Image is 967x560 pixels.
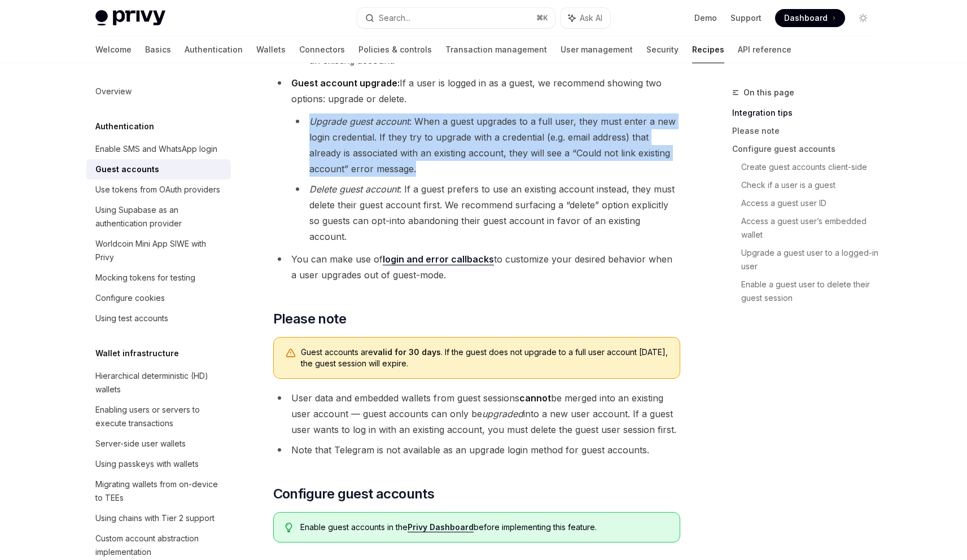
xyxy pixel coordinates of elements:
div: Using test accounts [95,312,168,325]
div: Worldcoin Mini App SIWE with Privy [95,237,224,264]
a: Enable SMS and WhatsApp login [86,139,231,159]
li: User data and embedded wallets from guest sessions be merged into an existing user account — gues... [273,390,680,438]
a: Wallets [256,36,286,63]
a: Using Supabase as an authentication provider [86,200,231,234]
a: Authentication [185,36,243,63]
a: Connectors [299,36,345,63]
a: Check if a user is a guest [741,176,881,194]
span: Ask AI [580,12,602,24]
span: Configure guest accounts [273,485,435,503]
a: Privy Dashboard [408,522,474,532]
svg: Tip [285,523,293,533]
a: Enabling users or servers to execute transactions [86,400,231,434]
a: Using chains with Tier 2 support [86,508,231,528]
a: Enable a guest user to delete their guest session [741,275,881,307]
a: Mocking tokens for testing [86,268,231,288]
a: Access a guest user’s embedded wallet [741,212,881,244]
a: API reference [738,36,791,63]
span: Guest accounts are . If the guest does not upgrade to a full user account [DATE], the guest sessi... [301,347,668,369]
div: Search... [379,11,410,25]
strong: Guest account upgrade: [291,77,400,89]
a: User management [561,36,633,63]
a: Security [646,36,679,63]
div: Use tokens from OAuth providers [95,183,220,196]
strong: cannot [519,392,551,404]
a: Guest accounts [86,159,231,180]
a: Access a guest user ID [741,194,881,212]
div: Enable SMS and WhatsApp login [95,142,217,156]
a: Dashboard [775,9,845,27]
span: ⌘ K [536,14,548,23]
a: Worldcoin Mini App SIWE with Privy [86,234,231,268]
img: light logo [95,10,165,26]
div: Mocking tokens for testing [95,271,195,285]
a: Using passkeys with wallets [86,454,231,474]
button: Ask AI [561,8,610,28]
a: Integration tips [732,104,881,122]
a: Create guest accounts client-side [741,158,881,176]
div: Hierarchical deterministic (HD) wallets [95,369,224,396]
div: Using passkeys with wallets [95,457,199,471]
a: Using test accounts [86,308,231,329]
a: Policies & controls [358,36,432,63]
a: Upgrade a guest user to a logged-in user [741,244,881,275]
li: If a user is logged in as a guest, we recommend showing two options: upgrade or delete. [273,75,680,244]
a: Demo [694,12,717,24]
a: Support [730,12,762,24]
a: login and error callbacks [383,253,494,265]
div: Enabling users or servers to execute transactions [95,403,224,430]
li: : When a guest upgrades to a full user, they must enter a new login credential. If they try to up... [291,113,680,177]
div: Overview [95,85,132,98]
div: Server-side user wallets [95,437,186,450]
a: Configure cookies [86,288,231,308]
div: Migrating wallets from on-device to TEEs [95,478,224,505]
em: Delete guest account [309,183,399,195]
div: Guest accounts [95,163,159,176]
a: Configure guest accounts [732,140,881,158]
button: Search...⌘K [357,8,555,28]
button: Toggle dark mode [854,9,872,27]
span: Enable guest accounts in the before implementing this feature. [300,522,668,533]
a: Transaction management [445,36,547,63]
span: On this page [743,86,794,99]
li: : If a guest prefers to use an existing account instead, they must delete their guest account fir... [291,181,680,244]
div: Custom account abstraction implementation [95,532,224,559]
span: Please note [273,310,346,328]
h5: Wallet infrastructure [95,347,179,360]
div: Configure cookies [95,291,165,305]
em: Upgrade guest account [309,116,409,127]
a: Welcome [95,36,132,63]
a: Migrating wallets from on-device to TEEs [86,474,231,508]
li: Note that Telegram is not available as an upgrade login method for guest accounts. [273,442,680,458]
a: Recipes [692,36,724,63]
li: You can make use of to customize your desired behavior when a user upgrades out of guest-mode. [273,251,680,283]
div: Using Supabase as an authentication provider [95,203,224,230]
div: Using chains with Tier 2 support [95,511,215,525]
a: Use tokens from OAuth providers [86,180,231,200]
h5: Authentication [95,120,154,133]
a: Overview [86,81,231,102]
a: Hierarchical deterministic (HD) wallets [86,366,231,400]
strong: valid for 30 days [373,347,441,357]
a: Please note [732,122,881,140]
a: Server-side user wallets [86,434,231,454]
a: Basics [145,36,171,63]
span: Dashboard [784,12,828,24]
svg: Warning [285,348,296,359]
em: upgraded [482,408,523,419]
